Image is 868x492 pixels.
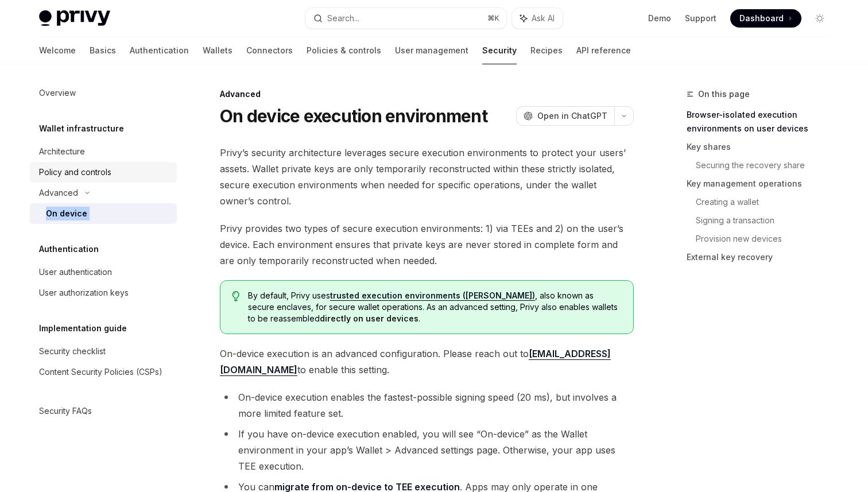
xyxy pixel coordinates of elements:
div: User authentication [39,265,112,279]
div: Security FAQs [39,404,92,418]
a: Overview [30,83,177,103]
a: Key management operations [687,175,838,193]
a: Authentication [130,37,189,64]
a: Security [482,37,517,64]
h1: On device execution environment [220,106,487,126]
a: User management [395,37,468,64]
a: Browser-isolated execution environments on user devices [687,106,838,138]
div: Architecture [39,145,85,158]
a: Recipes [530,37,563,64]
a: Security FAQs [30,401,177,421]
a: Dashboard [730,9,801,28]
div: On device [46,207,87,220]
div: User authorization keys [39,286,129,300]
button: Toggle dark mode [811,9,829,28]
a: Basics [90,37,116,64]
h5: Wallet infrastructure [39,122,124,135]
span: On-device execution is an advanced configuration. Please reach out to to enable this setting. [220,346,634,378]
h5: Authentication [39,242,99,256]
a: Provision new devices [696,230,838,248]
span: By default, Privy uses , also known as secure enclaves, for secure wallet operations. As an advan... [248,290,622,324]
a: User authorization keys [30,282,177,303]
div: Policy and controls [39,165,111,179]
a: Architecture [30,141,177,162]
a: User authentication [30,262,177,282]
strong: directly on user devices [320,313,418,323]
button: Open in ChatGPT [516,106,614,126]
button: Search...⌘K [305,8,506,29]
a: External key recovery [687,248,838,266]
span: Ask AI [532,13,555,24]
li: On-device execution enables the fastest-possible signing speed (20 ms), but involves a more limit... [220,389,634,421]
div: Content Security Policies (CSPs) [39,365,162,379]
button: Ask AI [512,8,563,29]
a: Demo [648,13,671,24]
a: Welcome [39,37,76,64]
h5: Implementation guide [39,321,127,335]
a: Signing a transaction [696,211,838,230]
div: Search... [327,11,359,25]
a: API reference [576,37,631,64]
div: Overview [39,86,76,100]
a: Security checklist [30,341,177,362]
span: Dashboard [739,13,784,24]
a: Policies & controls [307,37,381,64]
div: Security checklist [39,344,106,358]
div: Advanced [220,88,634,100]
a: Content Security Policies (CSPs) [30,362,177,382]
a: On device [30,203,177,224]
a: Key shares [687,138,838,156]
span: Open in ChatGPT [537,110,607,122]
a: Securing the recovery share [696,156,838,175]
a: Creating a wallet [696,193,838,211]
span: On this page [698,87,750,101]
li: If you have on-device execution enabled, you will see “On-device” as the Wallet environment in yo... [220,426,634,474]
img: light logo [39,10,110,26]
a: Policy and controls [30,162,177,183]
a: Wallets [203,37,232,64]
svg: Tip [232,291,240,301]
a: Support [685,13,716,24]
a: Connectors [246,37,293,64]
div: Advanced [39,186,78,200]
span: ⌘ K [487,14,499,23]
a: trusted execution environments ([PERSON_NAME]) [330,290,535,301]
span: Privy provides two types of secure execution environments: 1) via TEEs and 2) on the user’s devic... [220,220,634,269]
span: Privy’s security architecture leverages secure execution environments to protect your users’ asse... [220,145,634,209]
